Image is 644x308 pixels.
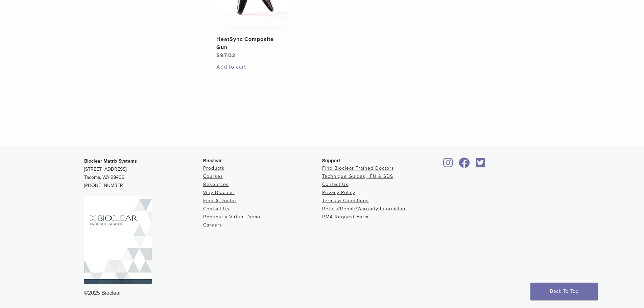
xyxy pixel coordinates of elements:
[203,214,260,220] a: Request a Virtual Demo
[322,190,355,195] a: Privacy Policy
[322,173,393,179] a: Technique Guides, IFU & SDS
[457,162,472,168] a: Bioclear
[530,283,598,300] a: Back To Top
[84,157,203,190] p: [STREET_ADDRESS] Tacoma, WA 98409 [PHONE_NUMBER]
[203,198,237,204] a: Find A Doctor
[203,190,235,195] a: Why Bioclear
[216,35,283,51] h2: HeatSync Composite Gun
[322,206,407,212] a: Return/Repair/Warranty Information
[203,206,230,212] a: Contact Us
[216,63,283,71] a: Add to cart: “HeatSync Composite Gun”
[84,196,152,284] img: Bioclear
[322,158,340,163] span: Support
[203,222,222,228] a: Careers
[84,289,560,297] div: ©2025 Bioclear
[84,158,137,164] strong: Bioclear Matrix Systems
[322,198,369,204] a: Terms & Conditions
[322,214,368,220] a: RMA Request Form
[203,165,224,171] a: Products
[474,162,488,168] a: Bioclear
[322,165,394,171] a: Find Bioclear Trained Doctors
[203,158,222,163] span: Bioclear
[203,173,223,179] a: Courses
[216,52,236,59] bdi: 97.02
[441,162,455,168] a: Bioclear
[203,182,229,187] a: Resources
[216,52,220,59] span: $
[322,182,349,187] a: Contact Us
